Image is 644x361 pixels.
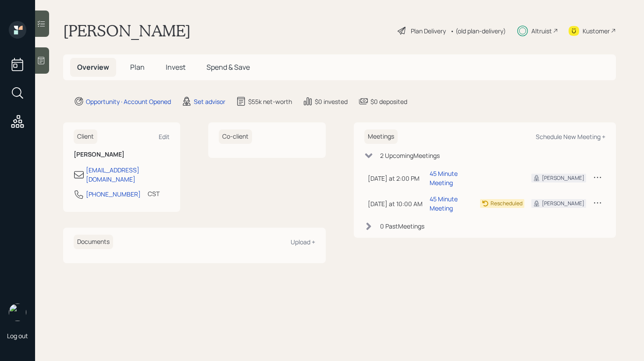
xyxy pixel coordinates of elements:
h1: [PERSON_NAME] [63,21,191,40]
h6: [PERSON_NAME] [74,151,170,158]
span: Spend & Save [206,62,250,72]
div: Opportunity · Account Opened [86,97,171,106]
div: $0 invested [315,97,348,106]
span: Overview [77,62,109,72]
div: [PERSON_NAME] [542,174,584,182]
div: Log out [7,332,28,340]
div: 45 Minute Meeting [430,194,473,213]
img: retirable_logo.png [9,304,26,321]
h6: Client [74,129,97,144]
div: Kustomer [583,26,610,36]
span: Plan [130,62,145,72]
div: [PHONE_NUMBER] [86,189,141,199]
div: [DATE] at 2:00 PM [368,174,423,183]
div: CST [148,189,160,198]
h6: Meetings [364,129,398,144]
div: [PERSON_NAME] [542,200,584,207]
div: Set advisor [194,97,225,106]
div: Plan Delivery [411,26,446,36]
div: 45 Minute Meeting [430,169,473,187]
div: • (old plan-delivery) [450,26,506,36]
div: Schedule New Meeting + [536,132,605,141]
div: Rescheduled [491,200,523,207]
div: Edit [159,132,170,141]
h6: Documents [74,235,113,249]
div: $0 deposited [370,97,407,106]
div: Altruist [531,26,552,36]
div: [DATE] at 10:00 AM [368,199,423,208]
div: 0 Past Meeting s [380,222,424,231]
span: Invest [166,62,185,72]
div: Upload + [291,238,315,246]
h6: Co-client [219,129,252,144]
div: 2 Upcoming Meeting s [380,151,440,160]
div: $55k net-worth [248,97,292,106]
div: [EMAIL_ADDRESS][DOMAIN_NAME] [86,165,170,184]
